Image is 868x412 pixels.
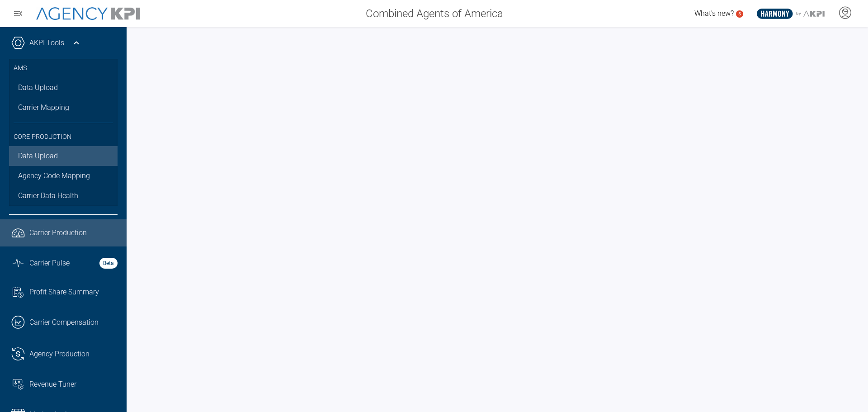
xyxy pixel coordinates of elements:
a: 5 [736,10,743,18]
a: Carrier Mapping [9,98,118,118]
img: AgencyKPI [36,7,140,20]
text: 5 [738,11,741,16]
h3: Core Production [14,122,113,147]
span: Carrier Data Health [18,190,78,201]
span: Combined Agents of America [366,5,503,22]
a: Data Upload [9,78,118,98]
span: Carrier Pulse [29,258,70,269]
a: AKPI Tools [29,38,64,48]
span: Revenue Tuner [29,379,76,390]
a: Carrier Data Health [9,186,118,206]
strong: Beta [99,258,118,269]
span: What's new? [694,9,734,18]
h3: AMS [14,59,113,78]
span: Profit Share Summary [29,287,99,298]
a: Agency Code Mapping [9,166,118,186]
span: Agency Production [29,349,90,360]
a: Data Upload [9,146,118,166]
span: Carrier Compensation [29,317,99,328]
span: Carrier Production [29,227,87,238]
